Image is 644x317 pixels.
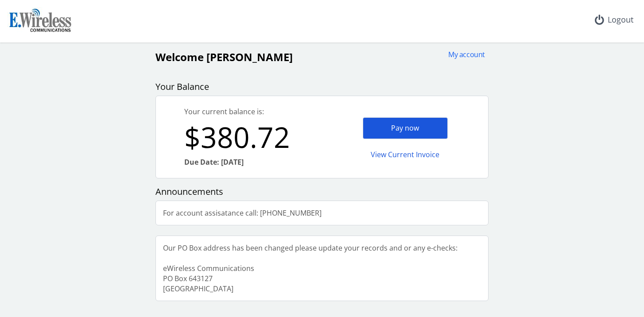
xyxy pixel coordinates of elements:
span: Welcome [155,50,204,64]
div: $380.72 [184,117,322,157]
span: [PERSON_NAME] [206,50,293,64]
div: Pay now [363,117,448,139]
div: Our PO Box address has been changed please update your records and or any e-checks: eWireless Com... [156,236,465,301]
div: Due Date: [DATE] [184,157,322,167]
div: My account [442,50,485,60]
div: Your current balance is: [184,107,322,117]
div: View Current Invoice [363,144,448,165]
span: Announcements [155,186,223,197]
div: For account assisatance call: [PHONE_NUMBER] [156,201,329,225]
span: Your Balance [155,81,209,93]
